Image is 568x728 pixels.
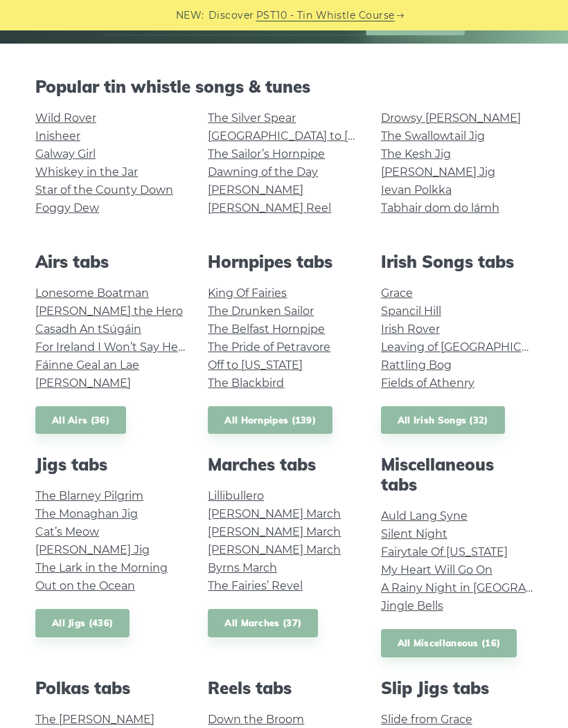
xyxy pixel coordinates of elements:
a: The Fairies’ Revel [208,579,303,592]
a: [PERSON_NAME] the Hero [35,304,183,318]
h2: Reels tabs [208,678,360,698]
a: [GEOGRAPHIC_DATA] to [GEOGRAPHIC_DATA] [208,129,463,143]
h2: Irish Songs tabs [381,252,533,272]
h2: Jigs tabs [35,455,187,475]
a: The Pride of Petravore [208,340,330,354]
a: All Jigs (436) [35,609,130,637]
a: [PERSON_NAME] Jig [381,165,495,179]
a: [PERSON_NAME] March [208,525,341,538]
a: The Lark in the Morning [35,561,168,574]
a: The Monaghan Jig [35,507,138,520]
a: Auld Lang Syne [381,509,468,522]
a: Slide from Grace [381,713,472,726]
a: Grace [381,286,413,300]
a: The Kesh Jig [381,147,451,161]
h2: Hornpipes tabs [208,252,360,272]
a: Byrns March [208,561,277,574]
a: Silent Night [381,527,447,540]
a: Star of the County Down [35,183,173,197]
a: The Silver Spear [208,111,296,125]
a: Rattling Bog [381,358,452,372]
a: Leaving of [GEOGRAPHIC_DATA] [381,340,560,354]
a: The Swallowtail Jig [381,129,485,143]
a: Galway Girl [35,147,96,161]
a: [PERSON_NAME] Jig [35,543,150,556]
a: Lillibullero [208,489,264,502]
a: Spancil Hill [381,304,441,318]
h2: Slip Jigs tabs [381,678,533,698]
h2: Airs tabs [35,252,187,272]
a: Fairytale Of [US_STATE] [381,545,508,558]
a: Ievan Polkka [381,183,452,197]
a: Dawning of the Day [208,165,318,179]
a: [PERSON_NAME] March [208,507,341,520]
a: Jingle Bells [381,599,443,612]
a: All Irish Songs (32) [381,406,505,435]
a: PST10 - Tin Whistle Course [256,8,395,24]
a: The Drunken Sailor [208,304,314,318]
a: Tabhair dom do lámh [381,201,499,215]
a: Fáinne Geal an Lae [35,358,139,372]
a: Wild Rover [35,111,96,125]
a: [PERSON_NAME] [208,183,303,197]
a: Irish Rover [381,322,440,336]
a: Fields of Athenry [381,376,474,390]
a: Casadh An tSúgáin [35,322,141,336]
a: Inisheer [35,129,80,143]
a: All Airs (36) [35,406,126,435]
a: All Marches (37) [208,609,318,637]
a: My Heart Will Go On [381,563,492,576]
a: Out on the Ocean [35,579,135,592]
a: [PERSON_NAME] [35,376,131,390]
a: [PERSON_NAME] March [208,543,341,556]
a: The [PERSON_NAME] [35,713,154,726]
a: Lonesome Boatman [35,286,149,300]
a: The Sailor’s Hornpipe [208,147,325,161]
h2: Popular tin whistle songs & tunes [35,77,533,97]
a: Drowsy [PERSON_NAME] [381,111,521,125]
a: Cat’s Meow [35,525,99,538]
a: King Of Fairies [208,286,287,300]
a: For Ireland I Won’t Say Her Name [35,340,219,354]
a: All Miscellaneous (16) [381,629,517,657]
a: [PERSON_NAME] Reel [208,201,331,215]
h2: Polkas tabs [35,678,187,698]
h2: Marches tabs [208,455,360,475]
span: Discover [208,8,254,24]
a: Foggy Dew [35,201,99,215]
a: Down the Broom [208,713,304,726]
h2: Miscellaneous tabs [381,455,533,495]
a: The Blarney Pilgrim [35,489,143,502]
a: The Belfast Hornpipe [208,322,325,336]
a: Whiskey in the Jar [35,165,138,179]
a: All Hornpipes (139) [208,406,332,435]
span: NEW: [176,8,204,24]
a: The Blackbird [208,376,284,390]
a: Off to [US_STATE] [208,358,303,372]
